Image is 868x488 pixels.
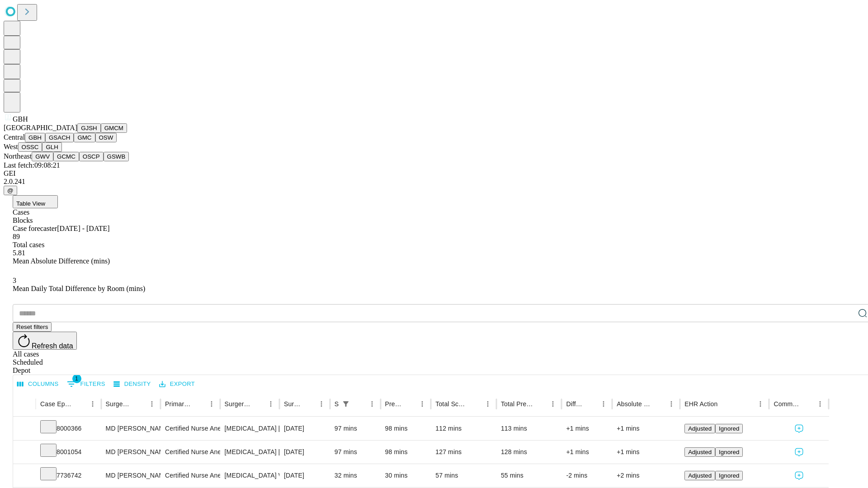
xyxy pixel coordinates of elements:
button: Refresh data [13,332,77,350]
div: Certified Nurse Anesthetist [165,464,215,487]
span: [GEOGRAPHIC_DATA] [4,124,77,131]
button: Menu [754,398,767,410]
button: Show filters [340,398,352,410]
span: Last fetch: 09:08:21 [4,161,60,169]
button: OSCP [79,152,104,161]
span: Adjusted [688,472,712,479]
button: Menu [264,398,277,410]
button: Menu [366,398,378,410]
span: West [4,143,18,150]
div: Surgeon Name [106,400,132,408]
div: Absolute Difference [617,400,651,408]
div: +1 mins [566,441,608,464]
div: [DATE] [284,441,325,464]
div: 97 mins [335,417,376,440]
button: GSACH [45,133,74,142]
button: Expand [18,445,31,460]
button: Sort [74,398,86,410]
button: Menu [814,398,826,410]
span: Adjusted [688,449,712,455]
div: MD [PERSON_NAME] [PERSON_NAME] Md [106,464,156,487]
span: Total cases [13,241,44,249]
button: Menu [597,398,610,410]
span: @ [7,187,14,194]
button: Sort [585,398,597,410]
button: Ignored [715,424,743,433]
button: Sort [193,398,205,410]
button: Ignored [715,447,743,457]
button: Menu [665,398,678,410]
div: 97 mins [335,441,376,464]
button: GSWB [104,152,129,161]
button: Adjusted [684,447,715,457]
div: Surgery Date [284,400,302,408]
div: 128 mins [501,441,557,464]
button: Adjusted [684,471,715,480]
div: Total Predicted Duration [501,400,533,408]
button: Sort [534,398,547,410]
button: Menu [481,398,494,410]
button: Show filters [65,377,108,391]
div: 8000366 [40,417,97,440]
div: EHR Action [684,400,717,408]
span: Case forecaster [13,225,57,232]
div: 2.0.241 [4,178,864,186]
div: 55 mins [501,464,557,487]
div: 1 active filter [340,398,352,410]
button: Expand [18,468,31,484]
button: Sort [302,398,315,410]
span: Ignored [719,425,739,432]
span: Northeast [4,152,32,160]
div: Primary Service [165,400,191,408]
button: GWV [32,152,53,161]
div: 32 mins [335,464,376,487]
button: Menu [315,398,328,410]
button: Select columns [15,377,61,391]
div: Certified Nurse Anesthetist [165,441,215,464]
span: Central [4,133,25,141]
button: Sort [718,398,731,410]
button: Menu [547,398,559,410]
div: GEI [4,169,864,178]
button: Sort [133,398,146,410]
button: Adjusted [684,424,715,433]
span: 5.81 [13,249,25,257]
button: Menu [86,398,99,410]
div: 57 mins [435,464,492,487]
div: Total Scheduled Duration [435,400,468,408]
span: Table View [16,200,45,207]
span: 1 [72,374,81,383]
div: Surgery Name [225,400,251,408]
button: OSW [95,133,117,142]
span: Adjusted [688,425,712,432]
div: [DATE] [284,464,325,487]
div: 7736742 [40,464,97,487]
div: -2 mins [566,464,608,487]
div: Scheduled In Room Duration [335,400,339,408]
button: GLH [42,142,61,152]
div: 30 mins [385,464,427,487]
div: +1 mins [617,441,675,464]
div: MD [PERSON_NAME] [PERSON_NAME] Md [106,417,156,440]
div: 127 mins [435,441,492,464]
button: Menu [146,398,158,410]
div: +1 mins [617,417,675,440]
div: 8001054 [40,441,97,464]
button: Sort [403,398,416,410]
div: Certified Nurse Anesthetist [165,417,215,440]
span: Mean Daily Total Difference by Room (mins) [13,285,145,292]
span: [DATE] - [DATE] [57,225,109,232]
div: 98 mins [385,417,427,440]
button: Export [157,377,197,391]
div: [MEDICAL_DATA] [MEDICAL_DATA] REMOVAL TUBES AND/OR OVARIES FOR UTERUS 250GM OR LESS [225,417,275,440]
button: GJSH [77,123,101,133]
button: GBH [25,133,45,142]
button: GMCM [101,123,127,133]
button: GMC [74,133,95,142]
span: Refresh data [32,342,73,350]
button: Sort [252,398,264,410]
div: +2 mins [617,464,675,487]
div: [MEDICAL_DATA] [MEDICAL_DATA] REMOVAL TUBES AND/OR OVARIES FOR UTERUS 250GM OR LESS [225,441,275,464]
button: Sort [801,398,814,410]
div: Comments [774,400,800,408]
